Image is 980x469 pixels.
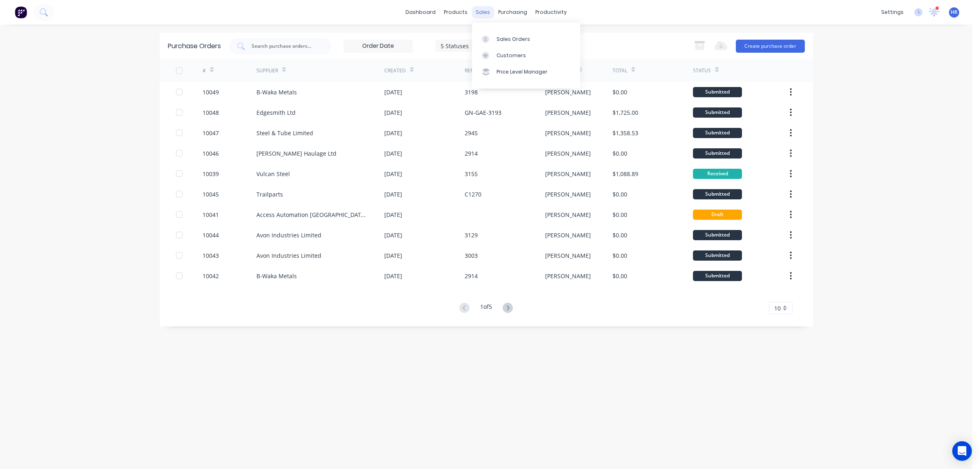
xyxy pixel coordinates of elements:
[612,170,638,178] div: $1,088.89
[384,170,402,178] div: [DATE]
[203,251,219,260] div: 10043
[256,190,283,199] div: Trailparts
[545,170,591,178] div: [PERSON_NAME]
[693,128,742,138] div: Submitted
[545,149,591,158] div: [PERSON_NAME]
[612,129,638,137] div: $1,358.53
[693,67,711,74] div: Status
[693,271,742,281] div: Submitted
[203,170,219,178] div: 10039
[344,40,412,52] input: Order Date
[465,251,478,260] div: 3003
[497,36,530,43] div: Sales Orders
[774,304,781,313] span: 10
[612,108,638,117] div: $1,725.00
[497,52,526,59] div: Customers
[384,129,402,137] div: [DATE]
[256,149,336,158] div: [PERSON_NAME] Haulage Ltd
[465,170,478,178] div: 3155
[168,41,221,51] div: Purchase Orders
[545,231,591,239] div: [PERSON_NAME]
[472,31,580,47] a: Sales Orders
[494,6,531,18] div: purchasing
[545,108,591,117] div: [PERSON_NAME]
[384,108,402,117] div: [DATE]
[612,149,627,158] div: $0.00
[441,41,499,50] div: 5 Statuses
[545,88,591,96] div: [PERSON_NAME]
[545,251,591,260] div: [PERSON_NAME]
[203,272,219,280] div: 10042
[384,251,402,260] div: [DATE]
[693,107,742,118] div: Submitted
[693,87,742,97] div: Submitted
[693,169,742,179] div: Received
[203,67,206,74] div: #
[693,250,742,261] div: Submitted
[465,88,478,96] div: 3198
[612,190,627,199] div: $0.00
[203,149,219,158] div: 10046
[203,88,219,96] div: 10049
[736,40,805,53] button: Create purchase order
[497,68,548,76] div: Price Level Manager
[256,210,368,219] div: Access Automation [GEOGRAPHIC_DATA] (Bella Holdings Ltd)
[384,88,402,96] div: [DATE]
[384,272,402,280] div: [DATE]
[545,190,591,199] div: [PERSON_NAME]
[465,129,478,137] div: 2945
[612,251,627,260] div: $0.00
[693,230,742,240] div: Submitted
[545,210,591,219] div: [PERSON_NAME]
[256,251,321,260] div: Avon Industries Limited
[877,6,908,18] div: settings
[480,302,492,314] div: 1 of 5
[465,190,481,199] div: C1270
[384,149,402,158] div: [DATE]
[203,231,219,239] div: 10044
[256,108,296,117] div: Edgesmith Ltd
[256,170,290,178] div: Vulcan Steel
[693,189,742,199] div: Submitted
[251,42,318,50] input: Search purchase orders...
[203,108,219,117] div: 10048
[693,210,742,220] div: Draft
[203,190,219,199] div: 10045
[472,47,580,64] a: Customers
[384,210,402,219] div: [DATE]
[203,210,219,219] div: 10041
[612,210,627,219] div: $0.00
[384,190,402,199] div: [DATE]
[15,6,27,18] img: Factory
[952,441,972,461] div: Open Intercom Messenger
[612,272,627,280] div: $0.00
[465,231,478,239] div: 3129
[465,67,491,74] div: Reference
[401,6,440,18] a: dashboard
[256,129,313,137] div: Steel & Tube Limited
[465,272,478,280] div: 2914
[545,129,591,137] div: [PERSON_NAME]
[545,272,591,280] div: [PERSON_NAME]
[531,6,571,18] div: productivity
[465,149,478,158] div: 2914
[693,148,742,159] div: Submitted
[612,88,627,96] div: $0.00
[256,67,278,74] div: Supplier
[256,231,321,239] div: Avon Industries Limited
[612,231,627,239] div: $0.00
[256,272,297,280] div: B-Waka Metals
[472,64,580,80] a: Price Level Manager
[612,67,627,74] div: Total
[203,129,219,137] div: 10047
[384,67,406,74] div: Created
[384,231,402,239] div: [DATE]
[951,9,958,16] span: HR
[465,108,501,117] div: GN-GAE-3193
[440,6,472,18] div: products
[472,6,494,18] div: sales
[256,88,297,96] div: B-Waka Metals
